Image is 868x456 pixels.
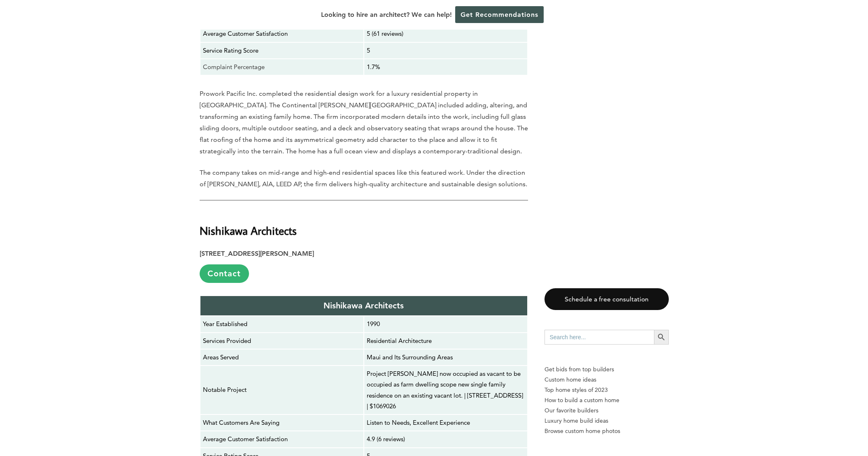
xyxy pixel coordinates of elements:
[455,6,544,23] a: Get Recommendations
[200,167,528,190] p: The company takes on mid-range and high-end residential spaces like this featured work. Under the...
[367,45,525,56] p: 5
[545,375,669,385] a: Custom home ideas
[657,333,666,342] svg: Search
[200,264,249,283] a: Contact
[545,364,669,375] p: Get bids from top builders
[203,62,361,72] p: Complaint Percentage
[367,336,525,346] p: Residential Architecture
[367,368,525,412] p: Project [PERSON_NAME] now occupied as vacant to be occupied as farm dwelling scope new single fam...
[203,384,361,395] p: Notable Project
[545,288,669,310] a: Schedule a free consultation
[545,385,669,395] a: Top home styles of 2023
[367,434,525,444] p: 4.9 (6 reviews)
[545,330,654,345] input: Search here...
[367,28,525,39] p: 5 (61 reviews)
[367,62,525,72] p: 1.7%
[203,336,361,346] p: Services Provided
[200,223,297,238] strong: Nishikawa Architects
[367,319,525,329] p: 1990
[203,352,361,363] p: Areas Served
[367,417,525,428] p: Listen to Needs, Excellent Experience
[545,395,669,405] a: How to build a custom home
[203,417,361,428] p: What Customers Are Saying
[203,28,361,39] p: Average Customer Satisfaction
[545,405,669,416] a: Our favorite builders
[203,434,361,444] p: Average Customer Satisfaction
[545,416,669,426] a: Luxury home build ideas
[200,88,528,157] p: Prowork Pacific Inc. completed the residential design work for a luxury residential property in [...
[545,426,669,436] a: Browse custom home photos
[323,301,404,310] strong: Nishikawa Architects
[203,45,361,56] p: Service Rating Score
[200,250,314,257] strong: [STREET_ADDRESS][PERSON_NAME]
[710,397,858,446] iframe: Drift Widget Chat Controller
[367,352,525,363] p: Maui and Its Surrounding Areas
[203,319,361,329] p: Year Established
